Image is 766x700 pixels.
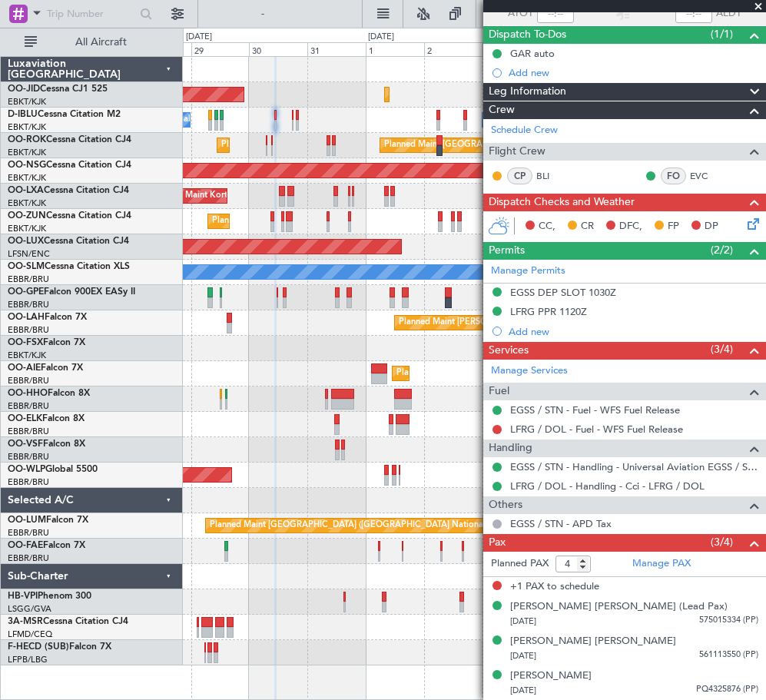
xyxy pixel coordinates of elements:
[482,42,541,56] div: 3
[8,186,129,195] a: OO-LXACessna Citation CJ4
[221,134,400,157] div: Planned Maint Kortrijk-[GEOGRAPHIC_DATA]
[510,615,536,627] span: [DATE]
[8,629,52,640] a: LFMD/CEQ
[8,338,43,347] span: OO-FSX
[537,5,574,23] input: --:--
[510,423,683,436] a: LFRG / DOL - Fuel - WFS Fuel Release
[212,210,391,233] div: Planned Maint Kortrijk-[GEOGRAPHIC_DATA]
[489,143,545,161] span: Flight Crew
[8,350,46,361] a: EBKT/KJK
[8,313,87,322] a: OO-LAHFalcon 7X
[509,325,758,338] div: Add new
[8,338,85,347] a: OO-FSXFalcon 7X
[509,66,758,79] div: Add new
[8,172,46,184] a: EBKT/KJK
[489,342,529,360] span: Services
[510,47,555,60] div: GAR auto
[8,363,41,373] span: OO-AIE
[8,389,48,398] span: OO-HHO
[8,135,131,144] a: OO-ROKCessna Citation CJ4
[8,287,44,297] span: OO-GPE
[489,242,525,260] span: Permits
[699,614,758,627] span: 575015334 (PP)
[491,123,558,138] a: Schedule Crew
[510,479,705,493] a: LFRG / DOL - Handling - Cci - LFRG / DOL
[8,451,49,463] a: EBBR/BRU
[536,169,571,183] a: BLI
[619,219,642,234] span: DFC,
[510,517,612,530] a: EGSS / STN - APD Tax
[40,37,162,48] span: All Aircraft
[8,313,45,322] span: OO-LAH
[510,634,676,649] div: [PERSON_NAME] [PERSON_NAME]
[8,592,91,601] a: HB-VPIPhenom 300
[8,389,90,398] a: OO-HHOFalcon 8X
[510,685,536,696] span: [DATE]
[510,460,758,473] a: EGSS / STN - Handling - Universal Aviation EGSS / STN
[8,516,46,525] span: OO-LUM
[8,642,111,652] a: F-HECD (SUB)Falcon 7X
[8,110,121,119] a: D-IBLUCessna Citation M2
[191,42,250,56] div: 29
[632,556,691,572] a: Manage PAX
[8,363,83,373] a: OO-AIEFalcon 7X
[8,274,49,285] a: EBBR/BRU
[8,592,38,601] span: HB-VPI
[8,121,46,133] a: EBKT/KJK
[510,650,536,662] span: [DATE]
[8,617,128,626] a: 3A-MSRCessna Citation CJ4
[210,514,488,537] div: Planned Maint [GEOGRAPHIC_DATA] ([GEOGRAPHIC_DATA] National)
[716,6,741,22] span: ALDT
[8,440,43,449] span: OO-VSF
[8,96,46,108] a: EBKT/KJK
[491,363,568,379] a: Manage Services
[249,42,307,56] div: 30
[8,147,46,158] a: EBKT/KJK
[510,403,680,416] a: EGSS / STN - Fuel - WFS Fuel Release
[8,465,45,474] span: OO-WLP
[8,642,69,652] span: F-HECD (SUB)
[489,194,635,211] span: Dispatch Checks and Weather
[8,654,48,665] a: LFPB/LBG
[705,219,718,234] span: DP
[8,197,46,209] a: EBKT/KJK
[8,414,85,423] a: OO-ELKFalcon 8X
[489,534,506,552] span: Pax
[8,527,49,539] a: EBBR/BRU
[489,496,522,514] span: Others
[491,264,565,279] a: Manage Permits
[424,42,482,56] div: 2
[8,287,135,297] a: OO-GPEFalcon 900EX EASy II
[8,299,49,310] a: EBBR/BRU
[699,649,758,662] span: 561113550 (PP)
[8,262,130,271] a: OO-SLMCessna Citation XLS
[47,2,135,25] input: Trip Number
[8,541,85,550] a: OO-FAEFalcon 7X
[8,440,85,449] a: OO-VSFFalcon 8X
[8,85,40,94] span: OO-JID
[508,6,533,22] span: ATOT
[507,168,532,184] div: CP
[8,85,108,94] a: OO-JIDCessna CJ1 525
[711,242,733,258] span: (2/2)
[8,552,49,564] a: EBBR/BRU
[510,286,616,299] div: EGSS DEP SLOT 1030Z
[8,375,49,386] a: EBBR/BRU
[8,223,46,234] a: EBKT/KJK
[8,476,49,488] a: EBBR/BRU
[8,248,50,260] a: LFSN/ENC
[661,168,686,184] div: FO
[8,400,49,412] a: EBBR/BRU
[711,534,733,550] span: (3/4)
[489,383,509,400] span: Fuel
[510,579,599,595] span: +1 PAX to schedule
[668,219,679,234] span: FP
[489,101,515,119] span: Crew
[711,341,733,357] span: (3/4)
[696,683,758,696] span: PQ4325876 (PP)
[8,414,42,423] span: OO-ELK
[8,541,43,550] span: OO-FAE
[8,465,98,474] a: OO-WLPGlobal 5500
[539,219,555,234] span: CC,
[8,161,46,170] span: OO-NSG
